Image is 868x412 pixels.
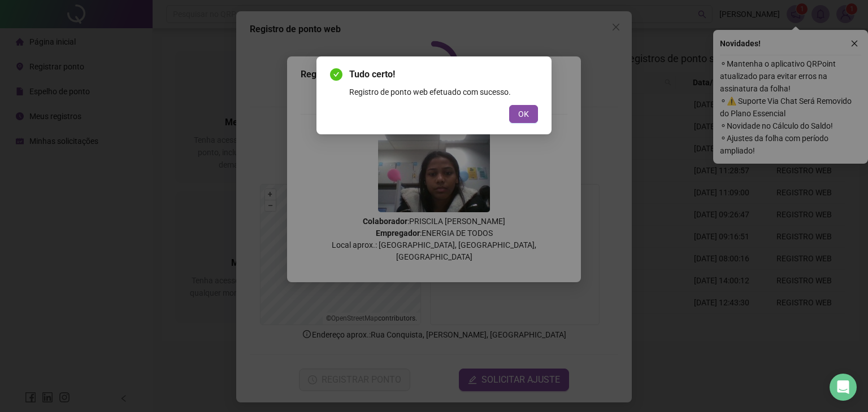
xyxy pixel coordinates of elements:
[330,68,342,81] span: check-circle
[518,108,529,120] span: OK
[349,68,538,81] span: Tudo certo!
[509,105,538,123] button: OK
[349,86,538,98] div: Registro de ponto web efetuado com sucesso.
[830,374,857,401] div: Open Intercom Messenger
